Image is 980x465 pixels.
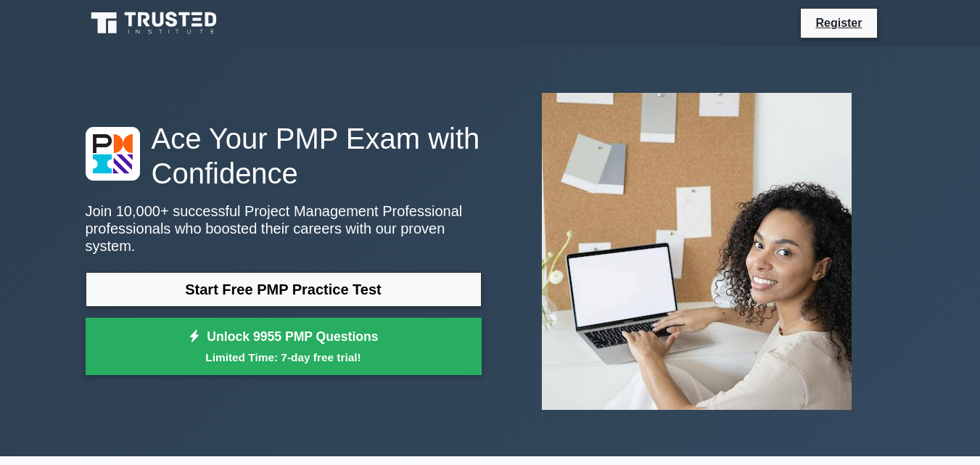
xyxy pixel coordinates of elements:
[104,349,464,366] small: Limited Time: 7-day free trial!
[86,272,482,307] a: Start Free PMP Practice Test
[807,14,870,32] a: Register
[86,318,482,376] a: Unlock 9955 PMP QuestionsLimited Time: 7-day free trial!
[86,202,482,255] p: Join 10,000+ successful Project Management Professional professionals who boosted their careers w...
[86,121,482,191] h1: Ace Your PMP Exam with Confidence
